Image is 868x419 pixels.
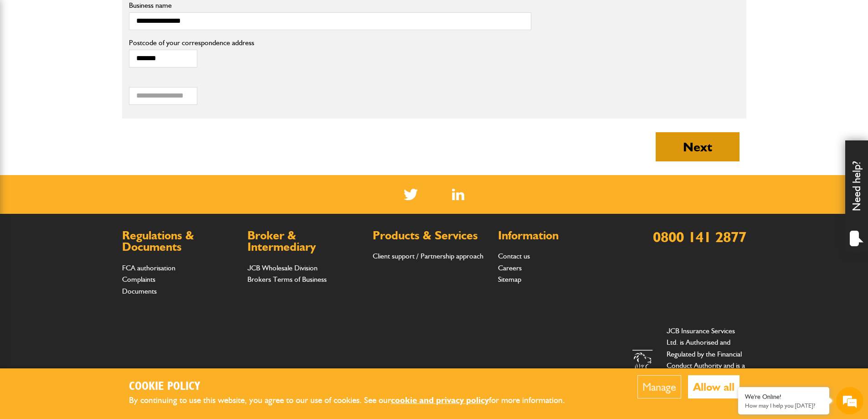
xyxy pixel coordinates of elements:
[12,84,166,104] input: Enter your last name
[688,375,740,398] button: Allow all
[122,230,238,253] h2: Regulations & Documents
[129,393,580,408] p: By continuing to use this website, you agree to our use of cookies. See our for more information.
[452,189,464,200] a: LinkedIn
[745,393,822,401] div: We're Online!
[129,2,531,9] label: Business name
[404,189,418,200] img: Twitter
[247,230,364,253] h2: Broker & Intermediary
[129,380,580,394] h2: Cookie Policy
[47,51,153,63] div: Chat with us now
[452,189,464,200] img: Linked In
[498,264,522,272] a: Careers
[373,230,489,242] h2: Products & Services
[653,228,746,246] a: 0800 141 2877
[745,402,822,409] p: How may I help you today?
[12,111,166,131] input: Enter your email address
[498,275,521,284] a: Sitemap
[667,325,746,407] p: JCB Insurance Services Ltd. is Authorised and Regulated by the Financial Conduct Authority and is...
[122,264,175,272] a: FCA authorisation
[149,5,171,26] div: Minimize live chat window
[373,252,483,260] a: Client support / Partnership approach
[845,140,868,254] div: Need help?
[15,51,38,63] img: d_20077148190_company_1631870298795_20077148190
[247,264,318,272] a: JCB Wholesale Division
[656,132,740,161] button: Next
[637,375,681,398] button: Manage
[391,395,489,405] a: cookie and privacy policy
[122,275,155,284] a: Complaints
[129,39,268,47] label: Postcode of your correspondence address
[498,230,614,242] h2: Information
[247,275,327,284] a: Brokers Terms of Business
[12,138,166,158] input: Enter your phone number
[124,281,165,293] em: Start Chat
[122,287,157,295] a: Documents
[12,165,166,273] textarea: Type your message and hit 'Enter'
[498,252,530,260] a: Contact us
